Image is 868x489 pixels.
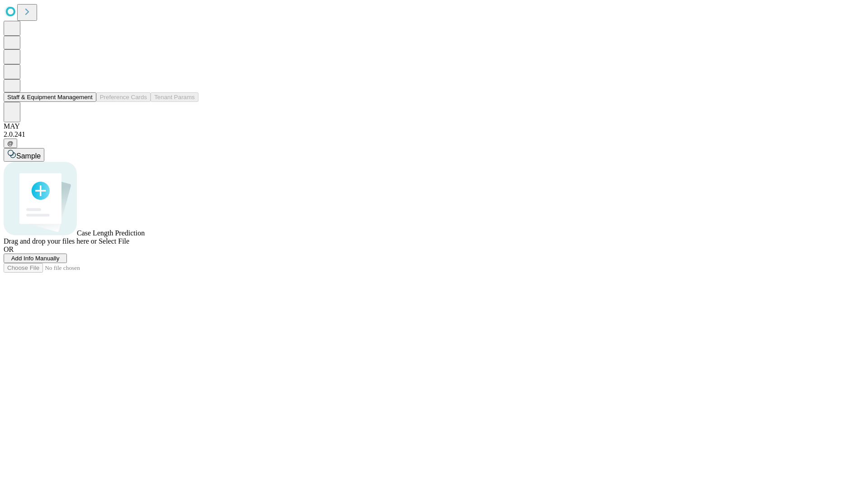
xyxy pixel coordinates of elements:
button: Add Info Manually [4,254,67,263]
span: Sample [16,152,41,160]
span: Select File [99,237,129,245]
button: Sample [4,148,44,162]
span: @ [7,140,14,147]
div: MAY [4,122,864,130]
span: Drag and drop your files here or [4,237,97,245]
span: Case Length Prediction [77,229,145,237]
div: 2.0.241 [4,130,864,139]
button: Preference Cards [96,92,151,102]
button: Tenant Params [151,92,198,102]
span: Add Info Manually [11,255,60,262]
span: OR [4,245,14,253]
button: Staff & Equipment Management [4,92,96,102]
button: @ [4,139,17,148]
